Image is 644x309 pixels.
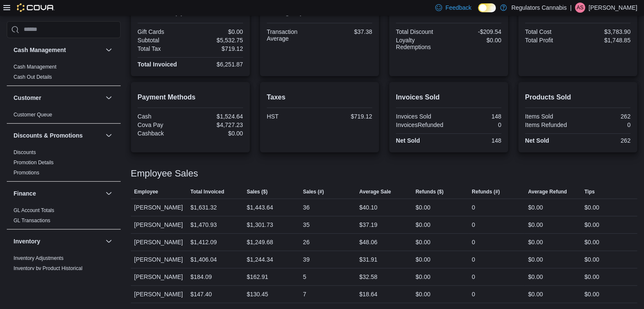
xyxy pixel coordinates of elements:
div: InvoicesRefunded [396,121,447,128]
div: $3,783.90 [579,28,630,35]
div: $40.10 [359,202,377,212]
div: $31.91 [359,254,377,265]
div: Total Profit [525,37,576,44]
div: Cash Management [7,62,121,86]
div: Loyalty Redemptions [396,37,447,50]
h2: Invoices Sold [396,92,501,102]
div: $0.00 [584,254,599,265]
div: $6,251.87 [192,61,243,68]
div: $1,470.93 [191,220,217,230]
div: 0 [579,121,630,128]
div: [PERSON_NAME] [131,251,187,268]
div: $37.19 [359,220,377,230]
a: Cash Out Details [14,74,52,80]
div: $0.00 [528,220,543,230]
div: Total Tax [138,45,189,52]
div: 148 [450,113,501,120]
h3: Finance [14,189,36,198]
button: Customer [104,93,114,103]
span: Sales ($) [247,188,268,195]
div: [PERSON_NAME] [131,216,187,233]
span: Discounts [14,149,36,156]
div: Cova Pay [138,121,189,128]
p: | [570,3,572,13]
button: Cash Management [104,45,114,55]
div: 148 [450,137,501,144]
div: [PERSON_NAME] [131,234,187,251]
span: Promotion Details [14,159,54,166]
div: $1,524.64 [192,113,243,120]
a: Inventory Adjustments [14,255,64,261]
input: Dark Mode [478,3,496,12]
div: Ashley Smith [575,3,585,13]
button: Finance [104,188,114,199]
a: Discounts [14,149,36,155]
div: $0.00 [528,254,543,265]
div: $0.00 [415,254,430,265]
div: Discounts & Promotions [7,147,121,181]
div: 262 [579,137,630,144]
a: Cash Management [14,64,56,70]
div: Items Refunded [525,121,576,128]
div: $0.00 [584,272,599,282]
div: $184.09 [191,272,212,282]
div: $0.00 [584,202,599,212]
div: $0.00 [584,237,599,247]
div: $0.00 [415,237,430,247]
div: $1,412.09 [191,237,217,247]
div: 0 [472,220,475,230]
div: $1,244.34 [247,254,273,265]
p: Regulators Cannabis [511,3,567,13]
div: 39 [303,254,310,265]
span: Employee [134,188,158,195]
div: Transaction Average [267,28,318,42]
h3: Discounts & Promotions [14,131,83,140]
div: $0.00 [450,37,501,44]
button: Inventory [14,237,102,246]
span: Promotions [14,169,39,176]
a: Customer Queue [14,112,52,118]
div: Customer [7,110,121,123]
button: Discounts & Promotions [14,131,102,140]
div: $162.91 [247,272,268,282]
div: $1,406.04 [191,254,217,265]
div: $1,301.73 [247,220,273,230]
span: Total Invoiced [191,188,224,195]
span: GL Transactions [14,217,50,224]
span: Customer Queue [14,111,52,118]
div: Cash [138,113,189,120]
span: Refunds ($) [415,188,443,195]
div: 5 [303,272,307,282]
div: $37.38 [321,28,372,35]
strong: Net Sold [396,137,420,144]
div: $1,748.85 [579,37,630,44]
div: $0.00 [192,28,243,35]
div: 0 [472,254,475,265]
div: $1,249.68 [247,237,273,247]
div: $0.00 [192,130,243,137]
div: $5,532.75 [192,37,243,44]
button: Inventory [104,236,114,246]
span: GL Account Totals [14,207,54,214]
a: GL Account Totals [14,207,54,213]
div: Items Sold [525,113,576,120]
button: Customer [14,94,102,102]
a: Promotions [14,170,39,176]
span: Average Sale [359,188,391,195]
div: 0 [450,121,501,128]
h3: Inventory [14,237,40,246]
div: Total Cost [525,28,576,35]
div: 0 [472,272,475,282]
div: $0.00 [584,289,599,299]
div: $0.00 [415,220,430,230]
span: Sales (#) [303,188,324,195]
div: -$209.54 [450,28,501,35]
div: $0.00 [415,202,430,212]
div: [PERSON_NAME] [131,286,187,303]
div: Invoices Sold [396,113,447,120]
span: Tips [584,188,594,195]
div: [PERSON_NAME] [131,199,187,216]
p: [PERSON_NAME] [589,3,637,13]
div: $0.00 [415,272,430,282]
